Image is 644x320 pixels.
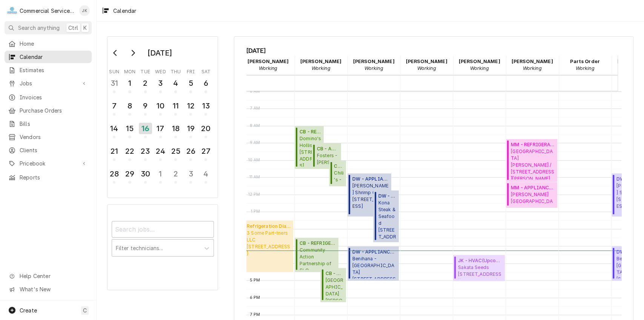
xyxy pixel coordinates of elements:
div: 27 [200,145,212,157]
div: Commercial Service Co. [20,7,75,15]
th: Sunday [107,66,122,75]
div: 15 [124,123,135,134]
div: Carson Bourdet - Working [295,56,347,74]
span: Invoices [20,93,88,101]
strong: [PERSON_NAME] [300,59,341,64]
div: DW - APPLIANCE(Finalized)[PERSON_NAME] Shrimp Co.[STREET_ADDRESS] [347,173,391,216]
span: Benihana - [GEOGRAPHIC_DATA] [STREET_ADDRESS] [352,255,397,278]
a: Go to Jobs [5,77,92,90]
div: CB - APPLIANCE(Finalized)Fosters - [PERSON_NAME][PERSON_NAME] / [STREET_ADDRESS][PERSON_NAME] [312,143,341,169]
em: Working [311,65,330,71]
span: DW - APPLIANCE ( Past Due ) [352,249,397,255]
div: [Service] DW - REFRIGERATION Kona Steak & Seafood 1200 Del Monte Center, Monterey, CA 93940 ID: J... [373,190,399,242]
span: Domino's Hollister [STREET_ADDRESS][PERSON_NAME] [300,135,321,167]
div: 1 [124,77,135,89]
div: DW - APPLIANCE(Past Due)Benihana - [GEOGRAPHIC_DATA][STREET_ADDRESS] [347,246,399,281]
div: [Service] MM - APPLIANCE Hazel Hawkins Hospital Mabie SNF / 911 Sunset Dr, Hollister, CA 95023 ID... [506,182,558,208]
th: Wednesday [153,66,168,75]
div: [Service] CB - REFRIGERATION - OT Santa Rita Union School District - FS SANTA RITA Central Kitche... [320,268,346,302]
span: Bills [20,120,88,128]
strong: [PERSON_NAME] [511,59,553,64]
div: 18 [170,123,181,134]
span: DW - REFRIGERATION ( Active ) [378,193,397,199]
div: 16 [139,123,152,134]
div: [Service] Refrigeration Diagnostic 3 Some Part-tners LLC 1100 S Main St, Salinas, CA 93901 ID: JO... [242,221,294,272]
a: Bills [5,117,92,130]
div: MM - REFRIGERATION(Finalized)[GEOGRAPHIC_DATA][PERSON_NAME] / [STREET_ADDRESS][PERSON_NAME] [506,139,558,182]
span: 9 AM [248,140,262,146]
div: CB - REFRIGERATION(Active)Community Action Partnership of SLO[STREET_ADDRESS] [295,238,338,272]
span: [PERSON_NAME][GEOGRAPHIC_DATA] [PERSON_NAME] SNF / [STREET_ADDRESS][PERSON_NAME] [511,191,555,206]
em: Working [417,65,436,71]
span: Purchase Orders [20,107,88,114]
span: Create [20,307,37,314]
div: 23 [140,145,151,157]
span: CB - REFRIGERATION ( Active ) [300,240,336,247]
div: Mark Mottau - Working [506,56,559,74]
span: 10 AM [246,157,262,163]
span: C [83,306,87,314]
div: 20 [200,123,212,134]
span: Home [20,40,88,48]
span: 5 PM [248,277,262,283]
a: Calendar [5,51,92,63]
span: Search anything [18,24,60,32]
div: Calendar Filters [107,204,218,290]
div: 6 [200,77,212,89]
div: 30 [140,168,151,179]
div: 24 [155,145,166,157]
a: Go to Help Center [5,270,92,282]
span: Calendar [20,53,88,61]
a: Home [5,37,92,50]
div: 2 [170,168,181,179]
div: Calendar Filters [112,214,214,264]
div: [Service] DW - APPLIANCE Benihana - Monterey 136 Olivier Street, Monterey, CA 93940 ID: JOB-9578 ... [347,246,399,281]
div: 3 [155,77,166,89]
div: 13 [200,100,212,111]
div: C [7,5,17,16]
strong: [PERSON_NAME] [458,59,500,64]
div: [Service] CB - REFRIGERATION Community Action Partnership of SLO 160 Main St, Soledad, CA 93960 I... [295,238,338,272]
div: 26 [185,145,197,157]
span: CB - REFRIGERATION ( Finalized ) [300,128,321,135]
div: John Key's Avatar [79,5,90,16]
div: 19 [185,123,197,134]
span: Community Action Partnership of SLO [STREET_ADDRESS] [300,247,336,270]
div: [Service] DW - APPLIANCE Bubba Gump Shrimp Co. 720 Cannery Row, Monterey, CA 93940 ID: JOB-9574 S... [347,173,391,216]
span: 3 Some Part-tners LLC [STREET_ADDRESS] [247,230,291,257]
span: 6 AM [248,88,262,94]
span: Ctrl [68,24,78,32]
div: CB - REFRIGERATION - OT(Upcoming)[GEOGRAPHIC_DATA][PERSON_NAME] - FSSANTA [PERSON_NAME] Central K... [320,268,346,302]
div: [Service] CB - REFRIGERATION Chili's - Morgan Hill 1039 Cochrane, Morgan Hill, CA 95037 ID: JOB-9... [329,161,346,186]
em: Working [364,65,383,71]
div: 4 [200,168,212,179]
span: [GEOGRAPHIC_DATA][PERSON_NAME] - FS SANTA [PERSON_NAME] Central Kitchen / [STREET_ADDRESS][PERSON... [325,277,344,300]
a: Go to Pricebook [5,157,92,170]
span: Refrigeration Diagnostic ( Past Due ) [247,223,291,230]
span: Chili's - [PERSON_NAME] [PERSON_NAME] [STREET_ADDRESS][PERSON_NAME] [334,170,344,184]
span: Vendors [20,133,88,141]
div: [Service] JK - HVAC Sakata Seeds 105 Boronda Rd., Salinas, CA 93907 ID: JOB-9582 Status: Upcoming... [453,255,505,281]
div: 5 [185,77,197,89]
th: Saturday [198,66,214,75]
div: David Waite - Working [347,56,400,74]
strong: [PERSON_NAME] [353,59,394,64]
span: 1 PM [249,209,262,215]
a: Reports [5,171,92,184]
a: Purchase Orders [5,104,92,117]
div: Refrigeration Diagnostic(Past Due)3 Some Part-tners LLC[STREET_ADDRESS] [242,221,294,272]
a: Go to What's New [5,283,92,295]
span: Reports [20,173,88,181]
div: 29 [124,168,135,179]
button: Go to previous month [108,47,123,59]
span: 6 PM [248,295,262,301]
div: 11 [170,100,181,111]
span: CB - REFRIGERATION - OT ( Upcoming ) [325,270,344,277]
div: Calendar Day Picker [107,36,218,198]
span: Sakata Seeds [STREET_ADDRESS][PERSON_NAME] [458,264,502,278]
em: Working [258,65,277,71]
strong: Parts Order [570,59,600,64]
span: DW - APPLIANCE ( Finalized ) [352,176,389,182]
div: 25 [170,145,181,157]
div: Brian Key - Working [242,56,295,74]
